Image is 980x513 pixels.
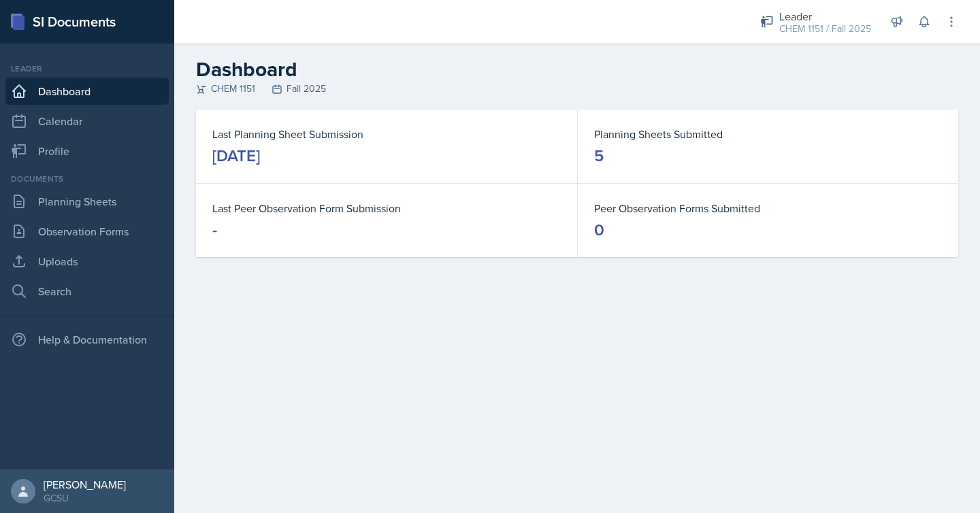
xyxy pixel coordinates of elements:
[212,145,260,167] div: [DATE]
[196,82,958,96] div: CHEM 1151 Fall 2025
[594,200,942,216] dt: Peer Observation Forms Submitted
[5,248,169,275] a: Uploads
[594,219,604,241] div: 0
[196,57,958,82] h2: Dashboard
[779,8,871,24] div: Leader
[594,145,604,167] div: 5
[5,218,169,245] a: Observation Forms
[5,63,169,75] div: Leader
[44,478,126,491] div: [PERSON_NAME]
[212,219,217,241] div: -
[5,326,169,353] div: Help & Documentation
[5,107,169,135] a: Calendar
[212,200,561,216] dt: Last Peer Observation Form Submission
[212,126,561,142] dt: Last Planning Sheet Submission
[5,173,169,185] div: Documents
[5,188,169,215] a: Planning Sheets
[44,491,126,505] div: GCSU
[5,137,169,165] a: Profile
[5,278,169,305] a: Search
[5,78,169,105] a: Dashboard
[779,22,871,36] div: CHEM 1151 / Fall 2025
[594,126,942,142] dt: Planning Sheets Submitted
